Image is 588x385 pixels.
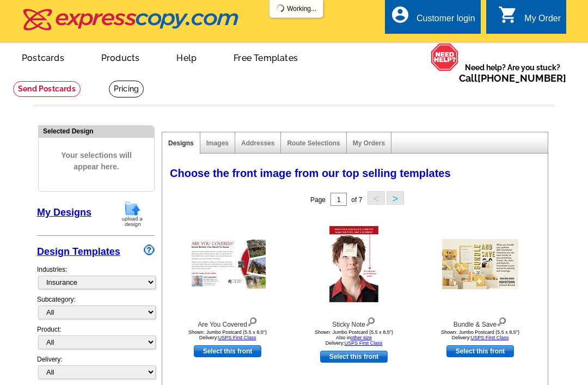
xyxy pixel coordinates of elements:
img: Sticky Note [329,226,378,302]
span: Also in [336,335,372,340]
a: My Designs [37,207,91,218]
a: Addresses [241,139,274,147]
a: use this design [446,345,514,357]
a: Help [159,44,214,70]
div: Bundle & Save [420,315,540,329]
a: other size [351,335,372,340]
a: Free Templates [216,44,315,70]
a: shopping_cart My Order [498,12,561,26]
a: [PHONE_NUMBER] [477,72,566,84]
img: Are You Covered [189,240,266,289]
img: view design details [247,315,258,327]
div: Shown: Jumbo Postcard (5.5 x 8.5") Delivery: [420,329,540,340]
div: Product: [37,325,155,355]
div: Shown: Jumbo Postcard (5.5 x 8.5") Delivery: [294,329,414,346]
img: help [431,43,459,71]
img: view design details [497,315,507,327]
div: Sticky Note [294,315,414,329]
i: shopping_cart [498,5,518,25]
img: view design details [365,315,376,327]
a: USPS First Class [218,335,256,340]
span: Your selections will appear here. [47,139,146,184]
span: Call [459,72,566,84]
img: Bundle & Save [442,239,518,289]
a: Design Templates [37,246,120,257]
a: use this design [194,345,261,357]
a: Route Selections [287,139,340,147]
div: Customer login [416,14,475,29]
div: Shown: Jumbo Postcard (5.5 x 8.5") Delivery: [168,329,287,340]
a: USPS First Class [471,335,509,340]
button: < [367,191,385,205]
span: Page [310,196,326,204]
div: Are You Covered [168,315,287,329]
div: Subcategory: [37,295,155,325]
img: loading... [276,4,285,13]
div: My Order [524,14,561,29]
a: Products [84,44,157,70]
button: > [387,191,404,205]
div: Selected Design [39,126,154,136]
a: Designs [168,139,194,147]
a: USPS First Class [345,340,383,346]
span: Choose the front image from our top selling templates [170,167,451,179]
a: account_circle Customer login [390,12,475,26]
div: Industries: [37,259,155,295]
a: Images [206,139,229,147]
a: use this design [320,351,388,363]
a: My Orders [353,139,385,147]
img: design-wizard-help-icon.png [144,245,155,255]
span: Need help? Are you stuck? [459,62,566,84]
div: Delivery: [37,355,155,384]
a: Postcards [4,44,82,70]
i: account_circle [390,5,410,25]
img: upload-design [118,200,146,228]
span: of 7 [351,196,362,204]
